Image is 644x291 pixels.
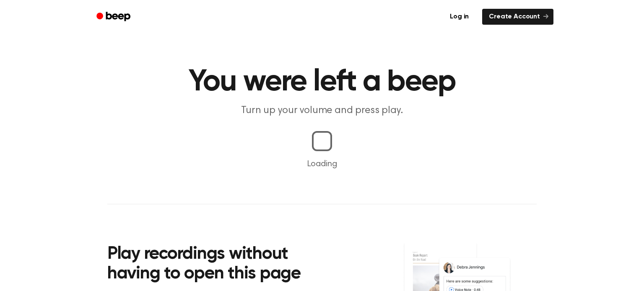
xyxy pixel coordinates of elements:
[10,158,634,170] p: Loading
[91,9,138,25] a: Beep
[161,104,483,118] p: Turn up your volume and press play.
[482,9,553,25] a: Create Account
[107,245,333,284] h2: Play recordings without having to open this page
[107,67,537,97] h1: You were left a beep
[441,7,477,26] a: Log in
